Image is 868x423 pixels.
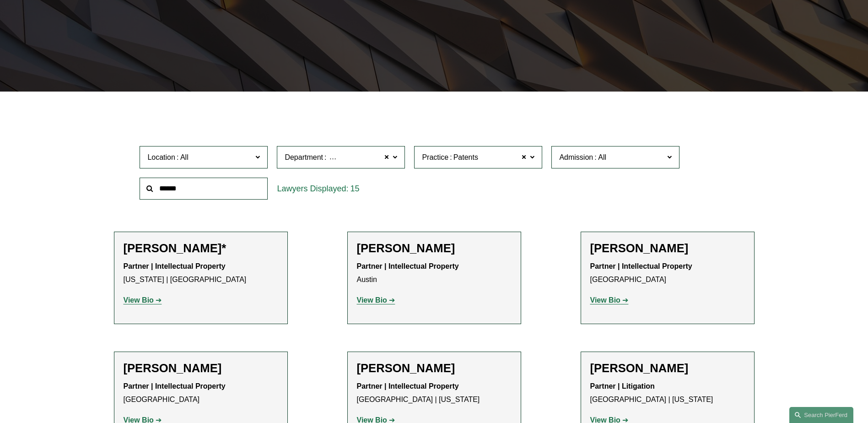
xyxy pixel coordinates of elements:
[590,241,745,255] h2: [PERSON_NAME]
[124,262,226,270] strong: Partner | Intellectual Property
[590,296,620,304] strong: View Bio
[357,260,512,287] p: Austin
[124,361,278,375] h2: [PERSON_NAME]
[357,241,512,255] h2: [PERSON_NAME]
[357,361,512,375] h2: [PERSON_NAME]
[124,260,278,287] p: [US_STATE] | [GEOGRAPHIC_DATA]
[590,260,745,287] p: [GEOGRAPHIC_DATA]
[124,296,162,304] a: View Bio
[147,153,175,161] span: Location
[590,361,745,375] h2: [PERSON_NAME]
[422,153,448,161] span: Practice
[357,262,459,270] strong: Partner | Intellectual Property
[590,380,745,407] p: [GEOGRAPHIC_DATA] | [US_STATE]
[350,184,359,193] span: 15
[328,152,392,163] span: Intellectual Property
[357,296,387,304] strong: View Bio
[357,380,512,407] p: [GEOGRAPHIC_DATA] | [US_STATE]
[357,296,395,304] a: View Bio
[357,382,459,390] strong: Partner | Intellectual Property
[124,296,154,304] strong: View Bio
[559,153,593,161] span: Admission
[285,153,323,161] span: Department
[590,296,629,304] a: View Bio
[590,382,655,390] strong: Partner | Litigation
[590,262,692,270] strong: Partner | Intellectual Property
[124,380,278,407] p: [GEOGRAPHIC_DATA]
[453,152,478,163] span: Patents
[789,407,853,423] a: Search this site
[124,382,226,390] strong: Partner | Intellectual Property
[124,241,278,255] h2: [PERSON_NAME]*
